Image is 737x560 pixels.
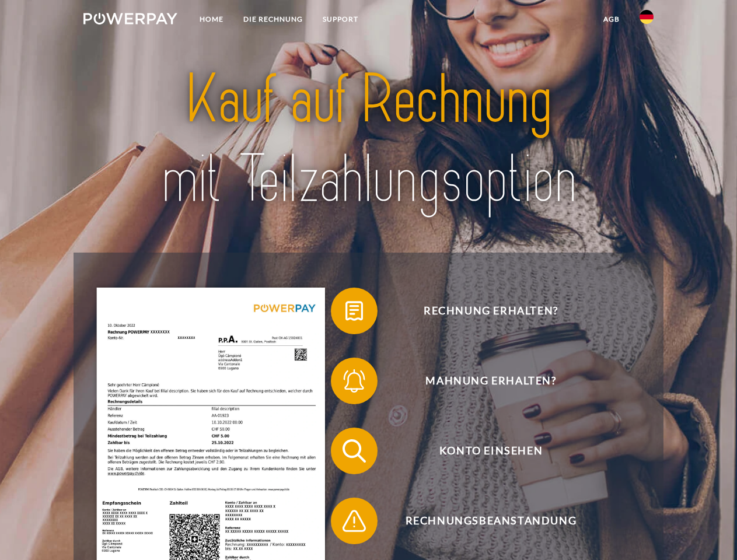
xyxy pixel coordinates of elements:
a: DIE RECHNUNG [233,9,313,30]
a: SUPPORT [313,9,368,30]
img: qb_search.svg [340,436,369,466]
button: Mahnung erhalten? [331,358,634,404]
a: Home [190,9,233,30]
span: Rechnung erhalten? [348,288,634,334]
img: qb_bill.svg [340,296,369,325]
span: Rechnungsbeanstandung [348,498,634,544]
span: Mahnung erhalten? [348,358,634,404]
img: qb_warning.svg [340,506,369,535]
button: Konto einsehen [331,428,634,474]
img: title-powerpay_de.svg [111,56,626,223]
button: Rechnungsbeanstandung [331,498,634,544]
span: Konto einsehen [348,428,634,474]
button: Rechnung erhalten? [331,288,634,334]
img: qb_bell.svg [340,366,369,395]
img: de [640,10,654,24]
a: agb [593,9,630,30]
img: logo-powerpay-white.svg [83,13,177,24]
